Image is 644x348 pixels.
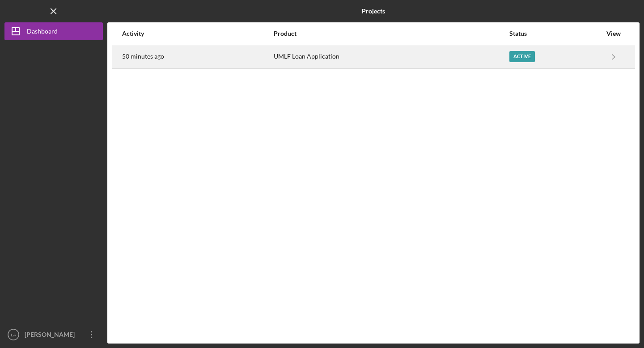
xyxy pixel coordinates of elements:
[602,30,625,37] div: View
[4,326,103,344] button: LA[PERSON_NAME]
[362,8,385,15] b: Projects
[11,332,16,337] text: LA
[27,22,58,42] div: Dashboard
[274,46,508,68] div: UMLF Loan Application
[509,30,602,37] div: Status
[509,51,535,62] div: Active
[4,22,103,40] button: Dashboard
[22,326,80,346] div: [PERSON_NAME]
[274,30,508,37] div: Product
[122,53,164,60] time: 2025-10-10 18:16
[122,30,273,37] div: Activity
